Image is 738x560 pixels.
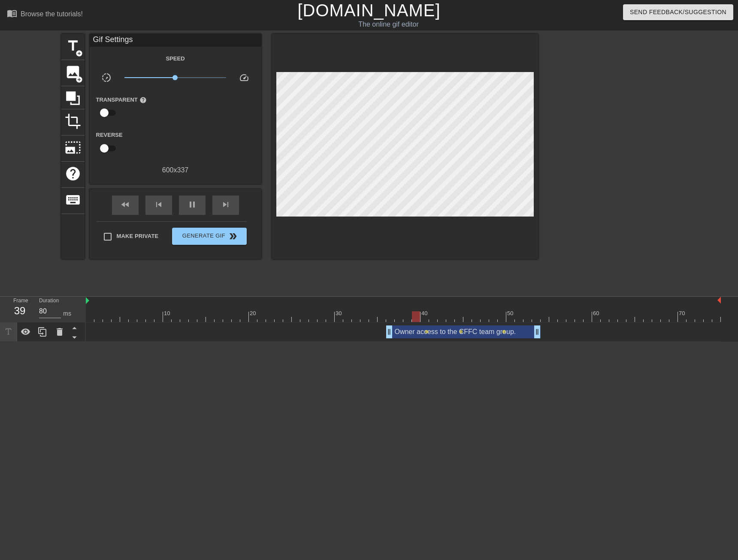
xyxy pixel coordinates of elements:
[593,309,601,318] div: 60
[228,231,238,241] span: double_arrow
[76,50,83,57] span: add_circle
[336,309,343,318] div: 30
[7,8,83,21] a: Browse the tutorials!
[120,199,130,210] span: fast_rewind
[175,231,243,241] span: Generate Gif
[90,165,261,175] div: 600 x 337
[221,199,231,210] span: skip_next
[13,303,26,319] div: 39
[679,309,687,318] div: 70
[502,330,506,334] span: lens
[421,309,429,318] div: 40
[250,19,526,30] div: The online gif editor
[63,309,71,318] div: ms
[96,131,123,139] label: Reverse
[117,232,159,241] span: Make Private
[717,297,721,304] img: bound-end.png
[507,309,515,318] div: 50
[65,166,81,182] span: help
[7,297,33,322] div: Frame
[139,96,147,104] span: help
[101,72,112,83] span: slow_motion_video
[250,309,257,318] div: 20
[166,54,184,63] label: Speed
[172,228,246,245] button: Generate Gif
[154,199,164,210] span: skip_previous
[623,4,733,20] button: Send Feedback/Suggestion
[65,113,81,129] span: crop
[65,192,81,208] span: keyboard
[459,330,463,334] span: lens
[21,10,83,18] div: Browse the tutorials!
[90,34,261,47] div: Gif Settings
[630,7,726,18] span: Send Feedback/Suggestion
[39,298,59,304] label: Duration
[187,199,197,210] span: pause
[239,72,249,83] span: speed
[65,38,81,54] span: title
[65,64,81,80] span: image
[425,330,429,334] span: lens
[65,139,81,156] span: photo_size_select_large
[7,8,17,18] span: menu_book
[96,96,147,104] label: Transparent
[76,76,83,83] span: add_circle
[297,1,440,20] a: [DOMAIN_NAME]
[164,309,172,318] div: 10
